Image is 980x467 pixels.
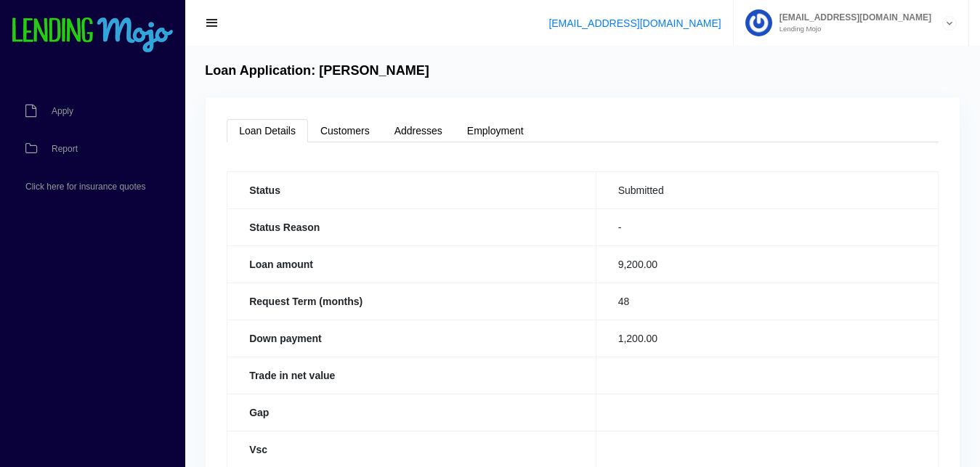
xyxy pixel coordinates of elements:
td: 1,200.00 [596,320,938,357]
span: Report [52,145,78,153]
td: - [596,208,938,245]
h4: Loan Application: [PERSON_NAME] [205,63,429,79]
span: Apply [52,107,73,115]
span: Click here for insurance quotes [25,182,145,191]
th: Status Reason [227,208,596,245]
td: Submitted [596,171,938,208]
td: 9,200.00 [596,245,938,283]
th: Loan amount [227,245,596,283]
th: Gap [227,394,596,431]
a: Customers [308,119,382,142]
a: [EMAIL_ADDRESS][DOMAIN_NAME] [548,17,721,29]
a: Loan Details [227,119,308,142]
td: 48 [596,283,938,320]
th: Status [227,171,596,208]
th: Down payment [227,320,596,357]
th: Trade in net value [227,357,596,394]
img: logo-small.png [11,17,174,54]
span: [EMAIL_ADDRESS][DOMAIN_NAME] [772,13,931,22]
a: Employment [455,119,536,142]
a: Addresses [382,119,455,142]
th: Request Term (months) [227,283,596,320]
img: Profile image [745,9,772,36]
small: Lending Mojo [772,25,931,33]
